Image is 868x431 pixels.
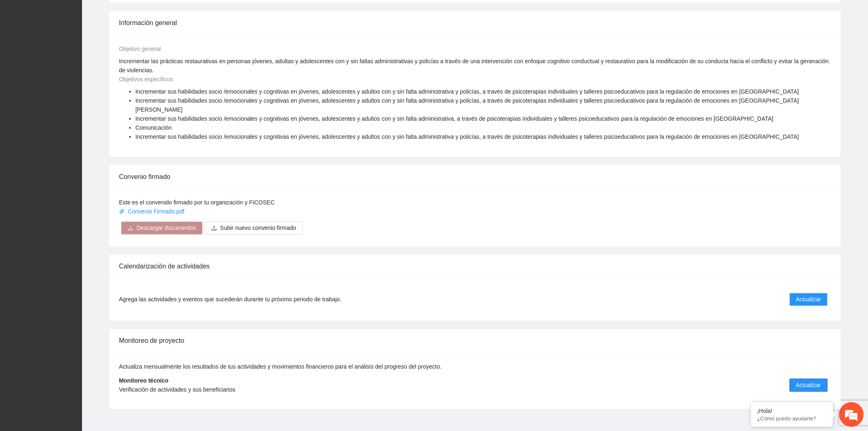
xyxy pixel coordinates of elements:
span: Verificación de actividades y sus beneficiarios [119,387,235,393]
span: Actualizar [796,381,821,390]
div: Chatee con nosotros ahora [43,42,138,53]
span: download [128,225,133,232]
span: Actualiza mensualmente los resultados de tus actividades y movimientos financieros para el anális... [119,364,442,370]
div: Minimizar ventana de chat en vivo [135,4,154,24]
span: Objetivo general [119,46,161,52]
span: Subir nuevo convenio firmado [220,224,296,233]
span: Actualizar [796,295,821,304]
span: upload [211,225,217,232]
span: Incrementar sus habilidades socio /emocionales y cognitivas en jóvenes, adolescentes y adultos co... [135,97,799,113]
div: ¡Hola! [757,408,827,414]
div: Calendarización de actividades [119,255,831,278]
span: Agrega las actividades y eventos que sucederán durante tu próximo periodo de trabajo. [119,295,341,304]
button: Actualizar [790,293,828,306]
span: Comunicación [135,124,172,131]
button: uploadSubir nuevo convenio firmado [205,222,303,235]
span: Estamos en línea. [48,110,113,193]
span: uploadSubir nuevo convenio firmado [205,225,303,232]
span: Incrementar las prácticas restaurativas en personas jóvenes, adultas y adolescentes con y sin fal... [119,58,829,73]
span: Incrementar sus habilidades socio /emocionales y cognitivas en jóvenes, adolescentes y adultos co... [135,133,799,140]
span: Este es el convenido firmado por tu organización y FICOSEC [119,199,275,206]
button: downloadDescargar documentos [121,222,203,235]
span: Descargar documentos [137,224,196,233]
strong: Monitoreo técnico [119,378,169,384]
a: Convenio Firmado.pdf [119,209,186,215]
button: Actualizar [790,379,828,392]
p: ¿Cómo puedo ayudarte? [757,415,827,422]
span: Incrementar sus habilidades socio /emocionales y cognitivas en jóvenes, adolescentes y adultos co... [135,115,774,122]
div: Convenio firmado [119,165,831,188]
span: Objetivos específicos [119,76,173,83]
textarea: Escriba su mensaje y pulse “Intro” [4,224,156,253]
span: Incrementar sus habilidades socio /emocionales y cognitivas en jóvenes, adolescentes y adultos co... [135,88,799,95]
div: Información general [119,11,831,34]
span: paper-clip [119,209,125,215]
div: Monitoreo de proyecto [119,329,831,353]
